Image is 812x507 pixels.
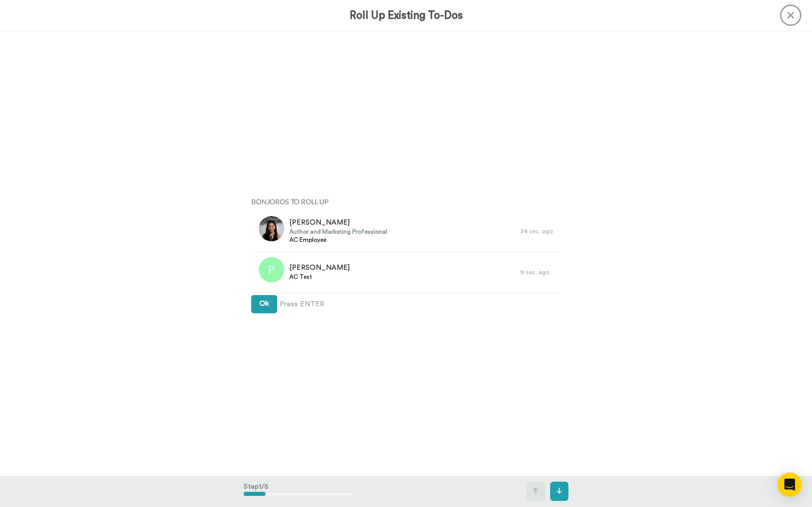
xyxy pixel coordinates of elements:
[259,257,284,282] img: p.png
[520,227,556,235] div: 24 sec. ago
[259,300,269,307] span: Ok
[289,263,350,273] span: [PERSON_NAME]
[350,10,463,21] h3: Roll Up Existing To-Dos
[244,477,352,506] div: Step 1 / 5
[280,299,324,309] span: Press ENTER
[289,236,387,244] span: AC Employee
[520,268,556,276] div: 9 sec. ago
[251,295,277,313] button: Ok
[289,273,350,281] span: AC Test
[777,473,802,497] div: Open Intercom Messenger
[251,198,561,205] h4: Bonjoros To Roll Up
[289,228,387,236] span: Author and Marketing Professional
[259,216,284,241] img: 72c3f473-0b7f-48cf-87d4-2d790bf601db.jpg
[289,218,387,228] span: [PERSON_NAME]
